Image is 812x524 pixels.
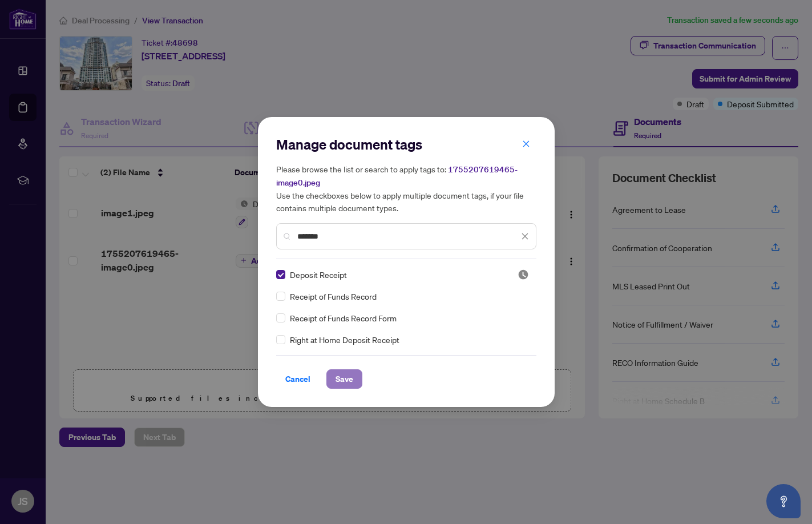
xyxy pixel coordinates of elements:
button: Save [326,369,362,389]
img: status [518,269,529,280]
button: Cancel [276,369,320,389]
span: Receipt of Funds Record [290,290,377,303]
span: Right at Home Deposit Receipt [290,333,399,346]
span: Pending Review [518,269,529,280]
h2: Manage document tags [276,135,536,154]
span: Cancel [285,370,310,388]
h5: Please browse the list or search to apply tags to: Use the checkboxes below to apply multiple doc... [276,163,536,214]
span: Deposit Receipt [290,268,347,281]
span: close [521,232,529,240]
button: Open asap [766,484,801,518]
span: close [522,140,530,148]
span: Receipt of Funds Record Form [290,312,397,324]
span: Save [336,370,353,388]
